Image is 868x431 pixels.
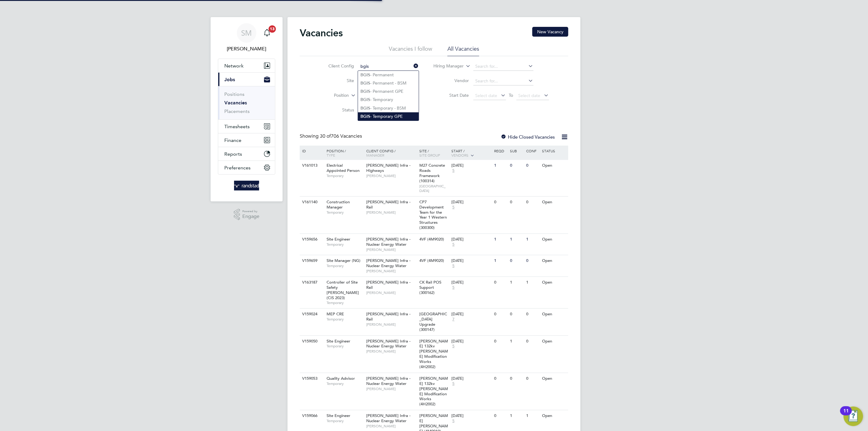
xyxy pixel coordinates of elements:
[541,197,567,208] div: Open
[366,376,410,386] span: [PERSON_NAME] Infra - Nuclear Energy Water
[234,209,260,220] a: Powered byEngage
[218,161,275,174] button: Preferences
[224,63,244,69] span: Network
[218,181,275,190] a: Go to home page
[541,146,567,156] div: Status
[525,410,541,422] div: 1
[509,336,525,347] div: 1
[447,45,479,56] li: All Vacancies
[844,407,863,426] button: Open Resource Center, 11 new notifications
[366,237,410,247] span: [PERSON_NAME] Infra - Nuclear Energy Water
[319,78,354,83] label: Site
[366,210,417,215] span: [PERSON_NAME]
[525,197,541,208] div: 0
[366,290,417,295] span: [PERSON_NAME]
[493,309,508,320] div: 0
[525,234,541,245] div: 1
[218,73,275,86] button: Jobs
[327,237,350,242] span: Site Engineer
[519,93,541,98] span: Select date
[493,160,508,171] div: 1
[358,71,419,79] li: - Permanent
[358,104,419,112] li: - Temporary - BSM
[358,87,419,96] li: - Permanent GPE
[301,309,322,320] div: V159024
[451,153,468,158] span: Vendors
[301,197,322,208] div: V161140
[366,349,417,354] span: [PERSON_NAME]
[360,97,370,102] b: BGIS
[525,146,541,156] div: Conf
[420,339,448,369] span: [PERSON_NAME] 132kv [PERSON_NAME] Modification Works (4H2002)
[451,168,455,173] span: 5
[327,153,335,158] span: Type
[327,339,350,344] span: Site Engineer
[218,147,275,161] button: Reports
[327,258,360,263] span: Site Manager (NG)
[451,258,491,263] div: [DATE]
[451,344,455,349] span: 5
[218,86,275,119] div: Jobs
[224,137,241,143] span: Finance
[218,59,275,72] button: Network
[476,93,497,98] span: Select date
[451,312,491,317] div: [DATE]
[366,269,417,273] span: [PERSON_NAME]
[493,373,508,384] div: 0
[532,27,568,37] button: New Vacancy
[509,146,525,156] div: Sub
[509,234,525,245] div: 1
[300,133,363,139] div: Showing
[301,336,322,347] div: V159050
[493,234,508,245] div: 1
[322,146,365,160] div: Position /
[211,17,283,201] nav: Main navigation
[451,285,455,290] span: 5
[434,78,469,83] label: Vendor
[541,410,567,422] div: Open
[509,277,525,288] div: 1
[358,79,419,87] li: - Permanent - BSM
[493,336,508,347] div: 0
[473,62,533,71] input: Search for...
[224,91,244,97] a: Positions
[525,309,541,320] div: 0
[366,280,410,290] span: [PERSON_NAME] Infra - Rail
[525,160,541,171] div: 0
[434,92,469,98] label: Start Date
[509,160,525,171] div: 0
[358,112,419,121] li: - Temporary GPE
[541,336,567,347] div: Open
[314,92,349,99] label: Position
[319,63,354,69] label: Client Config
[473,77,533,85] input: Search for...
[327,242,363,247] span: Temporary
[509,309,525,320] div: 0
[507,91,515,99] span: To
[451,317,455,322] span: 7
[301,410,322,422] div: V159066
[360,114,370,119] b: BGIS
[301,373,322,384] div: V159053
[541,255,567,266] div: Open
[541,309,567,320] div: Open
[451,163,491,168] div: [DATE]
[242,209,259,214] span: Powered by
[366,386,417,391] span: [PERSON_NAME]
[218,45,275,53] span: Scott McGlynn
[327,418,363,423] span: Temporary
[360,72,370,78] b: BGIS
[301,234,322,245] div: V159656
[541,373,567,384] div: Open
[327,381,363,386] span: Temporary
[366,339,410,349] span: [PERSON_NAME] Infra - Nuclear Energy Water
[327,263,363,268] span: Temporary
[509,255,525,266] div: 0
[327,317,363,322] span: Temporary
[451,242,455,247] span: 5
[218,133,275,147] button: Finance
[261,23,273,43] a: 13
[301,255,322,266] div: V159659
[366,153,384,158] span: Manager
[493,410,508,422] div: 0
